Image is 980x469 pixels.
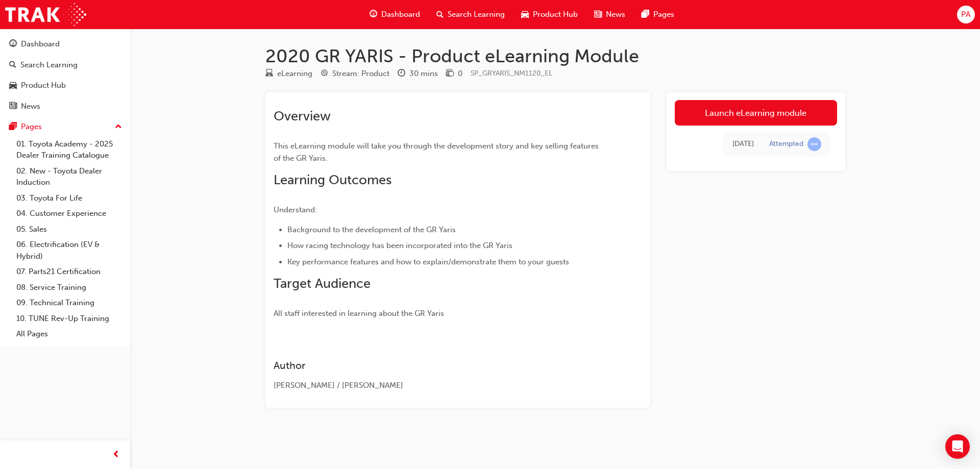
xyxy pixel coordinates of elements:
[606,9,625,20] span: News
[12,280,126,295] a: 08. Service Training
[398,69,405,79] span: clock-icon
[4,76,126,95] a: Product Hub
[732,138,754,150] div: Thu Aug 14 2025 15:40:37 GMT+0800 (Australian Western Standard Time)
[12,264,126,280] a: 07. Parts21 Certification
[370,8,377,21] span: guage-icon
[4,117,126,136] button: Pages
[4,56,126,75] a: Search Learning
[274,172,391,188] span: Learning Outcomes
[9,61,16,70] span: search-icon
[12,295,126,311] a: 09. Technical Training
[12,136,126,163] a: 01. Toyota Academy - 2025 Dealer Training Catalogue
[274,205,317,214] span: Understand:
[957,6,975,23] button: PA
[12,163,126,190] a: 02. New - Toyota Dealer Induction
[287,257,569,266] span: Key performance features and how to explain/demonstrate them to your guests
[265,69,273,79] span: learningResourceType_ELEARNING-icon
[321,67,389,80] div: Stream
[436,8,444,21] span: search-icon
[448,9,505,20] span: Search Learning
[961,9,970,20] span: PA
[12,190,126,206] a: 03. Toyota For Life
[274,360,605,372] h3: Author
[4,97,126,116] a: News
[513,4,586,25] a: car-iconProduct Hub
[12,311,126,327] a: 10. TUNE Rev-Up Training
[115,120,122,134] span: up-icon
[21,80,66,91] div: Product Hub
[471,69,552,78] span: Learning resource code
[287,241,512,250] span: How racing technology has been incorporated into the GR Yaris
[21,121,42,133] div: Pages
[521,8,529,21] span: car-icon
[12,326,126,342] a: All Pages
[945,434,970,459] div: Open Intercom Messenger
[12,206,126,221] a: 04. Customer Experience
[274,141,601,163] span: This eLearning module will take you through the development story and key selling features of the...
[12,221,126,237] a: 05. Sales
[446,69,454,79] span: money-icon
[274,380,605,391] div: [PERSON_NAME] / [PERSON_NAME]
[9,122,17,132] span: pages-icon
[446,67,462,80] div: Price
[428,4,513,25] a: search-iconSearch Learning
[4,35,126,54] a: Dashboard
[12,237,126,264] a: 06. Electrification (EV & Hybrid)
[5,3,86,26] img: Trak
[533,9,578,20] span: Product Hub
[9,81,17,90] span: car-icon
[321,69,328,79] span: target-icon
[274,276,371,291] span: Target Audience
[265,45,845,67] h1: 2020 GR YARIS - Product eLearning Module
[361,4,428,25] a: guage-iconDashboard
[274,309,444,318] span: All staff interested in learning about the GR Yaris
[9,40,17,49] span: guage-icon
[265,67,312,80] div: Type
[332,68,389,80] div: Stream: Product
[287,225,456,234] span: Background to the development of the GR Yaris
[112,449,120,461] span: prev-icon
[769,139,803,149] div: Attempted
[277,68,312,80] div: eLearning
[4,33,126,117] button: DashboardSearch LearningProduct HubNews
[9,102,17,111] span: news-icon
[594,8,602,21] span: news-icon
[398,67,438,80] div: Duration
[21,101,40,112] div: News
[20,59,78,71] div: Search Learning
[653,9,674,20] span: Pages
[675,100,837,126] a: Launch eLearning module
[642,8,649,21] span: pages-icon
[633,4,682,25] a: pages-iconPages
[807,137,821,151] span: learningRecordVerb_ATTEMPT-icon
[586,4,633,25] a: news-iconNews
[21,38,60,50] div: Dashboard
[409,68,438,80] div: 30 mins
[458,68,462,80] div: 0
[381,9,420,20] span: Dashboard
[274,108,331,124] span: Overview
